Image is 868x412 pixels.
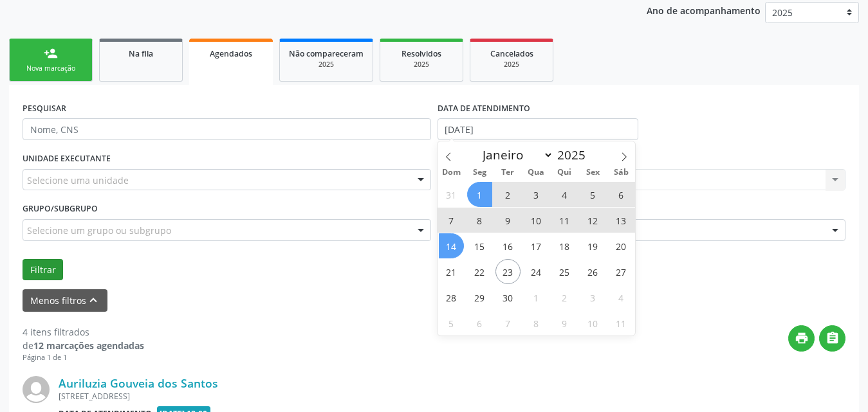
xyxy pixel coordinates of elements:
button: print [788,325,815,352]
span: Selecione uma unidade [27,174,129,187]
label: PESQUISAR [23,98,66,118]
span: Sex [578,168,607,177]
span: Setembro 2, 2025 [495,182,521,207]
span: Setembro 20, 2025 [609,233,634,258]
div: [STREET_ADDRESS] [59,391,652,402]
span: Qui [550,168,578,177]
span: Outubro 4, 2025 [609,285,634,310]
span: Setembro 11, 2025 [552,208,577,233]
div: 2025 [389,60,454,69]
button:  [819,325,845,352]
span: Setembro 29, 2025 [467,285,492,310]
span: Qua [522,168,550,177]
div: 2025 [289,60,364,69]
span: Setembro 17, 2025 [524,233,549,258]
span: Outubro 11, 2025 [609,310,634,336]
span: Sáb [607,168,635,177]
div: Nova marcação [19,64,83,73]
div: person_add [44,46,58,60]
span: Resolvidos [402,48,441,59]
label: UNIDADE EXECUTANTE [23,149,111,169]
strong: 12 marcações agendadas [33,339,144,352]
span: Setembro 22, 2025 [467,259,492,284]
span: Setembro 26, 2025 [580,259,605,284]
img: img [23,376,50,403]
span: Outubro 5, 2025 [439,310,464,336]
span: Setembro 24, 2025 [524,259,549,284]
div: 4 itens filtrados [23,325,144,339]
div: de [23,339,144,352]
span: Outubro 6, 2025 [467,310,492,336]
div: Página 1 de 1 [23,352,144,363]
span: Selecione um grupo ou subgrupo [27,224,171,237]
i: keyboard_arrow_up [86,293,100,307]
span: Setembro 19, 2025 [580,233,605,258]
span: Seg [465,168,494,177]
span: Setembro 12, 2025 [580,208,605,233]
span: Outubro 2, 2025 [552,285,577,310]
span: Setembro 6, 2025 [609,182,634,207]
span: Setembro 23, 2025 [495,259,521,284]
span: Outubro 10, 2025 [580,310,605,336]
span: Setembro 7, 2025 [439,208,464,233]
span: Setembro 13, 2025 [609,208,634,233]
span: Outubro 1, 2025 [524,285,549,310]
span: Cancelados [490,48,533,59]
span: Setembro 8, 2025 [467,208,492,233]
span: Outubro 3, 2025 [580,285,605,310]
span: Setembro 30, 2025 [495,285,521,310]
span: Setembro 25, 2025 [552,259,577,284]
span: Agosto 31, 2025 [439,182,464,207]
span: Setembro 3, 2025 [524,182,549,207]
span: Dom [438,168,466,177]
span: Setembro 18, 2025 [552,233,577,258]
span: Setembro 5, 2025 [580,182,605,207]
label: Grupo/Subgrupo [23,199,98,219]
span: Outubro 7, 2025 [495,310,521,336]
select: Month [477,146,554,164]
span: Setembro 1, 2025 [467,182,492,207]
input: Selecione um intervalo [438,118,638,140]
span: Setembro 28, 2025 [439,285,464,310]
span: Agendados [210,48,252,59]
span: Setembro 27, 2025 [609,259,634,284]
div: 2025 [479,60,544,69]
i: print [795,331,809,345]
span: Setembro 9, 2025 [495,208,521,233]
span: Setembro 4, 2025 [552,182,577,207]
p: Ano de acompanhamento [647,2,761,18]
a: Auriluzia Gouveia dos Santos [59,376,218,390]
span: Setembro 15, 2025 [467,233,492,258]
span: Outubro 9, 2025 [552,310,577,336]
span: Setembro 16, 2025 [495,233,521,258]
span: Ter [494,168,522,177]
span: Não compareceram [289,48,364,59]
span: Na fila [129,48,153,59]
span: Setembro 21, 2025 [439,259,464,284]
label: DATA DE ATENDIMENTO [438,98,530,118]
button: Filtrar [23,259,63,281]
input: Nome, CNS [23,118,431,140]
span: Setembro 10, 2025 [524,208,549,233]
span: Outubro 8, 2025 [524,310,549,336]
i:  [826,331,840,345]
span: Setembro 14, 2025 [439,233,464,258]
button: Menos filtroskeyboard_arrow_up [23,289,107,312]
input: Year [553,147,596,163]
